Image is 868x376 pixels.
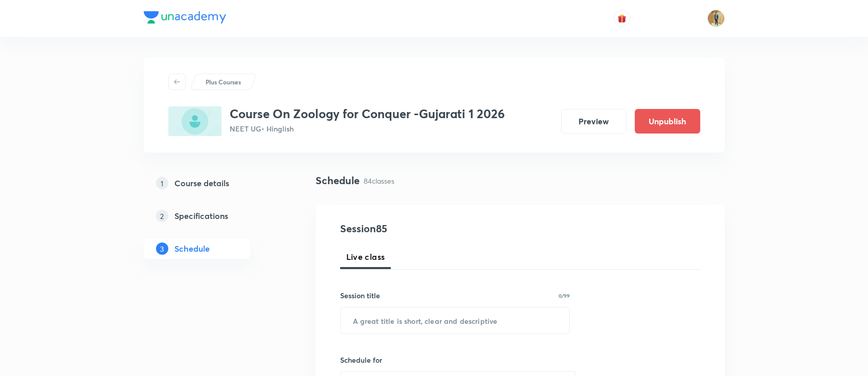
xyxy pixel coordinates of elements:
h4: Schedule [316,173,360,188]
h3: Course On Zoology for Conquer -Gujarati 1 2026 [230,106,505,121]
button: Preview [561,109,627,134]
p: 2 [156,210,168,222]
h5: Schedule [174,242,210,255]
a: 1Course details [144,173,283,193]
img: avatar [617,14,627,23]
p: 0/99 [559,293,570,298]
h4: Session 85 [340,221,527,236]
button: avatar [614,10,630,27]
p: 84 classes [364,175,394,186]
h5: Specifications [174,210,228,222]
p: Plus Courses [206,77,241,86]
h6: Session title [340,290,380,301]
p: NEET UG • Hinglish [230,123,505,134]
button: Unpublish [635,109,700,134]
p: 3 [156,242,168,255]
h5: Course details [174,177,229,189]
p: 1 [156,177,168,189]
img: Company Logo [144,11,226,24]
img: Prashant Dewda [707,10,725,27]
span: Live class [346,251,385,263]
a: Company Logo [144,11,226,26]
input: A great title is short, clear and descriptive [341,307,570,334]
img: E44048CB-8A1B-4EF5-9569-E6ABFE31A6FF_plus.png [168,106,221,136]
a: 2Specifications [144,206,283,226]
h6: Schedule for [340,355,570,365]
